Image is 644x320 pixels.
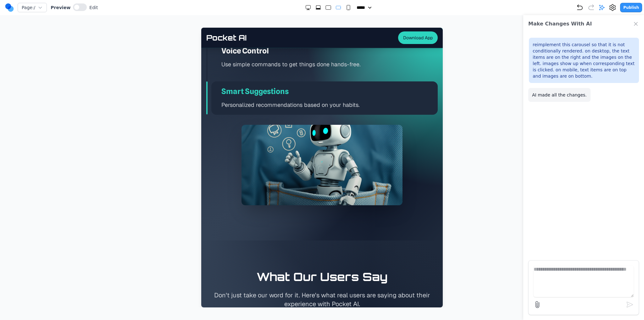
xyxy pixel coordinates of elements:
[532,92,587,98] p: AI made all the changes.
[533,41,635,79] p: reimplement this carousel so that it is not conditionally rendered. on desktop, the text items ar...
[576,4,584,11] button: Undo
[633,21,639,27] button: Close Chat
[5,263,236,281] p: Don't just take our word for it. Here's what real users are saying about their experience with Po...
[201,28,443,307] iframe: Preview
[89,4,98,11] span: Edit
[620,3,642,12] button: Publish
[345,4,352,11] button: Small
[335,4,341,11] button: Medium
[528,20,592,28] h2: Make Changes With AI
[22,4,35,11] span: Page: /
[315,4,321,11] button: Extra Large
[305,4,311,11] button: Double Extra Large
[325,4,331,11] button: Large
[18,3,47,12] button: Page:/
[51,4,70,11] span: Preview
